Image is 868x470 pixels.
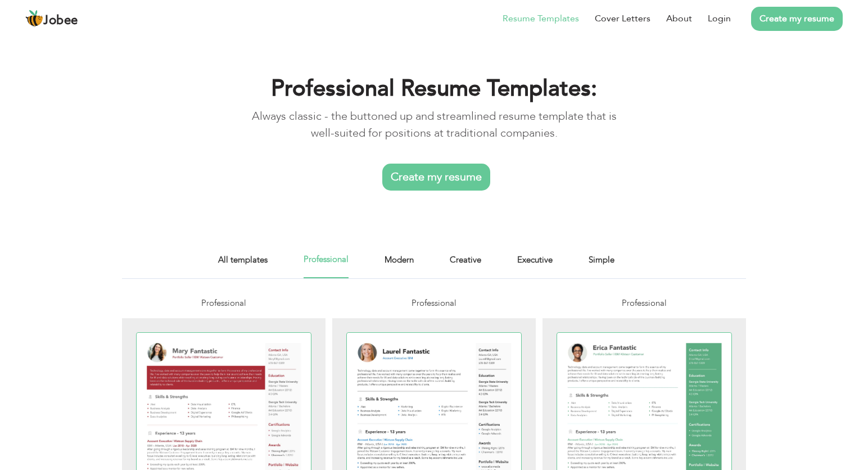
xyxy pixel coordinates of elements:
[385,253,414,278] a: Modern
[589,253,614,278] a: Simple
[218,253,268,278] a: All templates
[412,297,456,309] span: Professional
[25,10,43,28] img: jobee.io
[503,12,579,25] a: Resume Templates
[382,164,490,191] a: Create my resume
[517,253,553,278] a: Executive
[244,108,624,142] p: Always classic - the buttoned up and streamlined resume template that is well-suited for position...
[751,7,843,31] a: Create my resume
[708,12,731,25] a: Login
[666,12,692,25] a: About
[304,253,349,278] a: Professional
[244,74,624,103] h1: Professional Resume Templates:
[25,10,78,28] a: Jobee
[622,297,667,309] span: Professional
[595,12,650,25] a: Cover Letters
[450,253,481,278] a: Creative
[43,15,78,27] span: Jobee
[201,297,246,309] span: Professional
